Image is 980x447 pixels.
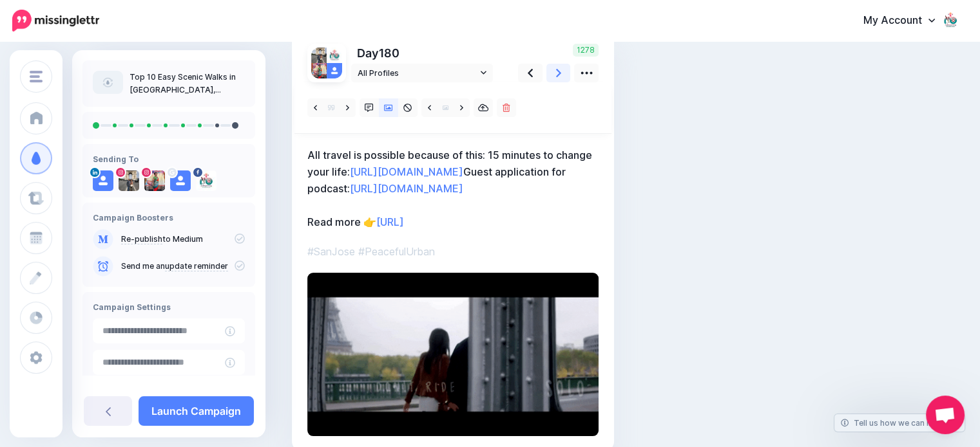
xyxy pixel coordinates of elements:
p: to Medium [121,233,245,245]
img: 223274431_207235061409589_3165409955215223380_n-bsa143754.jpg [119,170,139,191]
a: Re-publish [121,234,162,244]
p: Top 10 Easy Scenic Walks in [GEOGRAPHIC_DATA], [GEOGRAPHIC_DATA] [130,71,245,96]
img: 377333075_215727291500431_3713558825676378526_n-bsa144510.jpg [311,63,327,78]
img: 377333075_215727291500431_3713558825676378526_n-bsa144510.jpg [144,170,165,191]
a: update reminder [165,261,228,271]
a: Tell us how we can improve [834,414,965,432]
img: article-default-image-icon.png [93,71,123,94]
span: All Profiles [358,66,477,80]
img: user_default_image.png [327,63,342,78]
a: [URL] [376,215,404,228]
p: All travel is possible because of this: 15 minutes to change your life: Guest application for pod... [307,147,599,230]
h4: Campaign Boosters [93,213,245,223]
a: [URL][DOMAIN_NAME] [350,165,463,178]
a: My Account [850,5,961,37]
h4: Sending To [93,154,245,164]
img: 223274431_207235061409589_3165409955215223380_n-bsa143754.jpg [311,48,327,63]
a: All Profiles [351,64,493,82]
img: 79HWV1SW477BFDZJEIPHQHJQ8USW9AR6.gif [307,273,599,436]
img: 293739338_113555524758435_6240255962081998429_n-bsa143755.jpg [196,170,216,191]
p: #SanJose #PeacefulUrban [307,243,599,260]
img: user_default_image.png [170,170,191,191]
p: Send me an [121,260,245,272]
div: Open chat [926,396,965,434]
p: Day [351,44,495,62]
img: 293739338_113555524758435_6240255962081998429_n-bsa143755.jpg [327,48,342,63]
a: [URL][DOMAIN_NAME] [350,182,463,195]
span: 1278 [573,44,599,57]
img: user_default_image.png [93,170,113,191]
span: 180 [379,46,399,60]
img: Missinglettr [12,10,99,32]
img: menu.png [30,71,43,82]
h4: Campaign Settings [93,302,245,312]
